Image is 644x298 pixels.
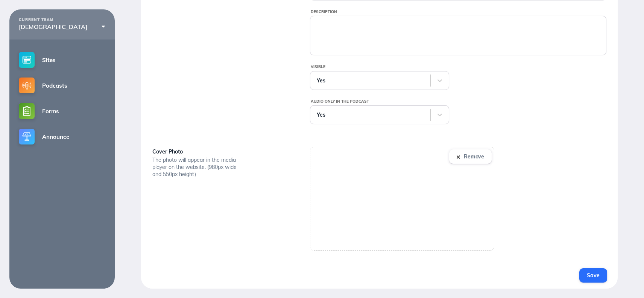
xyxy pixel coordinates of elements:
div: CURRENT TEAM [19,18,105,22]
img: announce-small@2x.png [19,129,35,144]
div: Visible [311,63,449,71]
div: [DEMOGRAPHIC_DATA] [19,23,105,30]
div: Yes [317,112,424,118]
img: sites-small@2x.png [19,52,35,68]
a: Forms [9,98,115,124]
div: Yes [317,78,424,84]
div: Cover Photo [152,147,291,157]
img: forms-small@2x.png [19,103,35,119]
div: Audio Only in the Podcast [311,97,449,106]
span: Save [587,272,599,279]
div: The photo will appear in the media player on the website. (980px wide and 550px height) [152,157,246,178]
a: Announce [9,124,115,149]
a: Sites [9,47,115,73]
a: Podcasts [9,73,115,98]
img: podcasts-small@2x.png [19,78,35,93]
button: Save [579,268,607,283]
img: icon-close-x-dark@2x.png [457,155,460,159]
div: Description [311,8,606,16]
button: Remove [449,149,492,164]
